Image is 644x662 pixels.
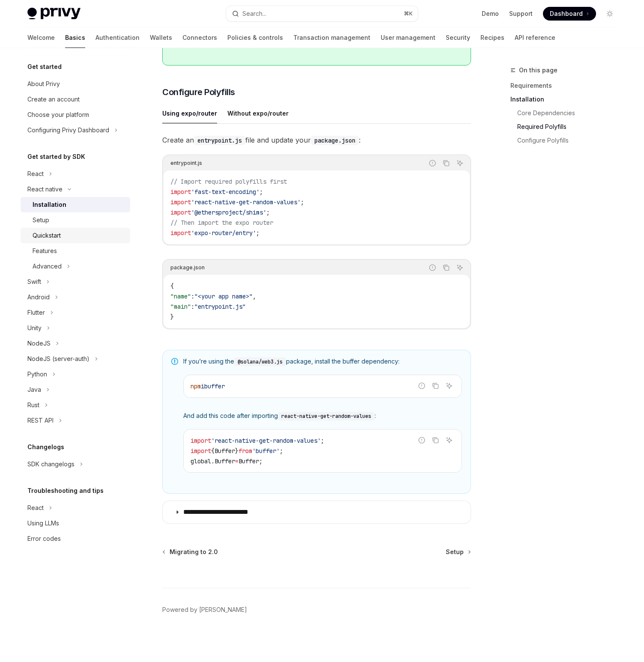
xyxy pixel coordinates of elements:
[21,500,130,516] button: Toggle React section
[441,158,452,169] button: Copy the contents from the code block
[482,9,499,18] a: Demo
[321,437,324,444] span: ;
[27,27,55,48] a: Welcome
[162,103,217,123] div: Using expo/router
[21,351,130,367] button: Toggle NodeJS (server-auth) section
[311,136,359,145] code: package.json
[27,169,44,179] div: React
[21,531,130,546] a: Error codes
[242,9,266,19] div: Search...
[510,92,623,106] a: Installation
[430,435,441,446] button: Copy the contents from the code block
[27,79,60,89] div: About Privy
[194,303,246,310] span: "entrypoint.js"
[27,184,63,194] div: React native
[21,212,130,228] a: Setup
[170,292,191,300] span: "name"
[252,447,280,455] span: 'buffer'
[211,447,215,455] span: {
[27,338,51,349] div: NodeJS
[27,323,42,333] div: Unity
[21,259,130,274] button: Toggle Advanced section
[266,209,270,216] span: ;
[21,197,130,212] a: Installation
[480,27,504,48] a: Recipes
[510,79,623,92] a: Requirements
[170,548,218,556] span: Migrating to 2.0
[171,358,178,365] svg: Note
[235,447,239,455] span: }
[510,134,623,147] a: Configure Polyfills
[21,413,130,428] button: Toggle REST API section
[33,200,66,210] div: Installation
[27,94,80,104] div: Create an account
[191,382,201,390] span: npm
[21,122,130,138] button: Toggle Configuring Privy Dashboard section
[21,289,130,305] button: Toggle Android section
[21,456,130,472] button: Toggle SDK changelogs section
[21,367,130,382] button: Toggle Python section
[33,261,62,271] div: Advanced
[21,107,130,122] a: Choose your platform
[444,380,455,391] button: Ask AI
[33,230,61,241] div: Quickstart
[253,292,256,300] span: ,
[454,158,465,169] button: Ask AI
[191,292,194,300] span: :
[65,27,85,48] a: Basics
[441,262,452,273] button: Copy the contents from the code block
[194,136,245,145] code: entrypoint.js
[444,435,455,446] button: Ask AI
[234,358,286,366] code: @solana/web3.js
[170,262,205,273] div: package.json
[27,385,41,395] div: Java
[446,548,470,556] a: Setup
[170,282,174,290] span: {
[191,303,194,310] span: :
[170,229,191,237] span: import
[27,486,104,496] h5: Troubleshooting and tips
[509,9,533,18] a: Support
[239,457,259,465] span: Buffer
[278,412,375,420] code: react-native-get-random-values
[27,534,61,544] div: Error codes
[301,198,304,206] span: ;
[446,548,464,556] span: Setup
[21,92,130,107] a: Create an account
[170,313,174,321] span: }
[27,152,85,162] h5: Get started by SDK
[21,182,130,197] button: Toggle React native section
[256,229,259,237] span: ;
[183,412,462,420] span: And add this code after importing :
[510,120,623,134] a: Required Polyfills
[427,262,438,273] button: Report incorrect code
[227,27,283,48] a: Policies & controls
[515,27,555,48] a: API reference
[21,382,130,397] button: Toggle Java section
[191,229,256,237] span: 'expo-router/entry'
[191,437,211,444] span: import
[170,209,191,216] span: import
[510,106,623,120] a: Core Dependencies
[162,605,247,614] a: Powered by [PERSON_NAME]
[204,382,225,390] span: buffer
[211,457,215,465] span: .
[293,27,370,48] a: Transaction management
[211,437,321,444] span: 'react-native-get-random-values'
[416,435,427,446] button: Report incorrect code
[191,198,301,206] span: 'react-native-get-random-values'
[603,7,617,21] button: Toggle dark mode
[27,62,62,72] h5: Get started
[21,76,130,92] a: About Privy
[21,397,130,413] button: Toggle Rust section
[163,548,218,556] a: Migrating to 2.0
[191,447,211,455] span: import
[150,27,172,48] a: Wallets
[21,320,130,336] button: Toggle Unity section
[191,188,259,196] span: 'fast-text-encoding'
[21,336,130,351] button: Toggle NodeJS section
[27,459,75,469] div: SDK changelogs
[27,292,50,302] div: Android
[21,516,130,531] a: Using LLMs
[259,188,263,196] span: ;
